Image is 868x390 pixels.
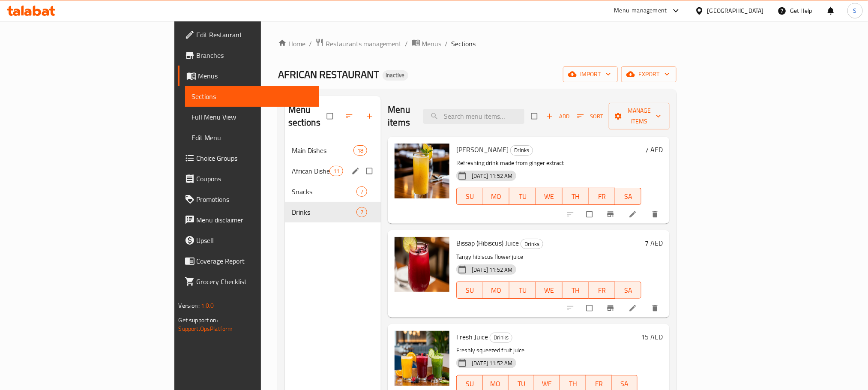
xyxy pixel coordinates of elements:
span: Drinks [490,333,512,342]
span: SA [615,378,634,390]
button: TH [563,282,589,299]
span: 11 [330,167,343,175]
span: WE [539,190,559,203]
div: Drinks7 [285,202,381,222]
div: Snacks7 [285,181,381,202]
a: Grocery Checklist [178,271,319,292]
a: Menus [412,38,442,49]
div: Drinks [510,145,533,156]
div: items [353,145,367,156]
button: TU [509,282,536,299]
span: MO [486,378,505,390]
span: Branches [197,50,312,60]
span: Coupons [197,174,312,184]
span: [DATE] 11:52 AM [468,172,516,180]
button: WE [536,188,563,205]
a: Edit Menu [185,127,319,148]
span: Edit Restaurant [197,30,312,40]
a: Sections [185,86,319,107]
span: Inactive [383,72,408,79]
button: TU [509,188,536,205]
input: search [423,109,524,124]
span: 7 [357,188,367,196]
span: Promotions [197,194,312,204]
span: FR [592,190,612,203]
p: Freshly squeezed fruit juice [456,345,638,356]
button: Sort [575,110,605,123]
h6: 7 AED [645,144,663,156]
span: SU [460,190,479,203]
span: Edit Menu [192,132,312,143]
button: WE [536,282,563,299]
h6: 15 AED [641,331,663,343]
span: Menus [198,71,312,81]
div: items [356,186,367,197]
div: African Dishes11edit [285,161,381,181]
button: import [563,66,618,82]
a: Menus [178,66,319,86]
button: Branch-specific-item [601,299,622,318]
button: SU [456,282,483,299]
span: Drinks [511,145,533,155]
span: Select section [526,108,544,124]
span: TH [563,378,582,390]
span: Get support on: [179,315,218,326]
span: import [570,69,611,80]
span: Manage items [616,105,663,127]
span: SA [619,190,638,203]
img: Ginger Juice [395,144,449,198]
div: Drinks [521,239,543,249]
div: [GEOGRAPHIC_DATA] [707,6,764,15]
h2: Menu items [388,103,413,129]
span: Choice Groups [197,153,312,163]
li: / [405,39,408,49]
button: Branch-specific-item [601,205,622,224]
span: 18 [354,147,367,155]
span: [DATE] 11:52 AM [468,359,516,367]
button: SA [615,188,642,205]
div: Menu-management [614,6,667,16]
span: Menus [422,39,442,49]
img: Bissap (Hibiscus) Juice [395,237,449,292]
button: FR [589,188,615,205]
span: MO [487,190,506,203]
span: TH [566,284,586,297]
span: WE [539,284,559,297]
a: Full Menu View [185,107,319,127]
li: / [445,39,448,49]
button: delete [646,205,666,224]
span: TU [513,190,533,203]
span: WE [538,378,557,390]
button: SU [456,188,483,205]
span: Sections [192,91,312,102]
span: SU [460,284,479,297]
a: Edit Restaurant [178,24,319,45]
div: Main Dishes [292,145,353,156]
button: Add [544,110,572,123]
div: items [356,207,367,217]
button: MO [483,282,510,299]
span: FR [590,378,608,390]
span: Restaurants management [326,39,402,49]
a: Choice Groups [178,148,319,168]
a: Support.OpsPlatform [179,323,233,334]
span: AFRICAN RESTAURANT [278,65,379,84]
a: Coverage Report [178,251,319,271]
span: SA [619,284,638,297]
span: Sort items [572,110,609,123]
h6: 7 AED [645,237,663,249]
span: Drinks [292,207,357,217]
span: Sort [577,111,603,121]
div: Snacks [292,186,357,197]
span: Bissap (Hibiscus) Juice [456,237,519,249]
span: Sections [452,39,476,49]
span: export [628,69,670,80]
button: Manage items [609,103,670,129]
p: Tangy hibiscus flower juice [456,252,641,262]
span: Select to update [581,300,599,316]
a: Edit menu item [629,304,639,312]
div: Main Dishes18 [285,140,381,161]
span: Select to update [581,206,599,222]
span: SU [460,378,479,390]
